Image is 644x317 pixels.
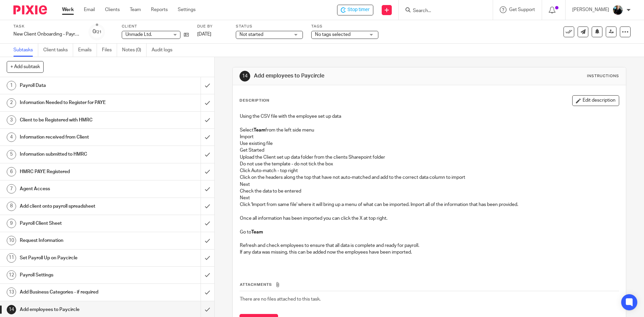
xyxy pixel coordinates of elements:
[240,195,619,201] p: Next
[84,6,95,13] a: Email
[197,24,227,29] label: Due by
[20,201,136,211] h1: Add client onto payroll spreadsheet
[152,44,177,57] a: Audit logs
[240,229,619,235] p: Go to
[239,98,269,103] p: Description
[509,7,535,12] span: Get Support
[20,305,136,315] h1: Add employees to Paycircle
[7,98,16,108] div: 2
[20,81,136,91] h1: Payroll Data
[240,283,272,286] span: Attachments
[13,24,80,29] label: Task
[178,6,196,13] a: Settings
[7,167,16,176] div: 6
[102,44,117,57] a: Files
[197,32,211,37] span: [DATE]
[20,184,136,194] h1: Agent Access
[13,31,80,38] div: New Client Onboarding - Payroll Paycircle
[239,32,263,37] span: Not started
[7,270,16,280] div: 12
[78,44,97,57] a: Emails
[337,5,373,15] div: Unmade Ltd. - New Client Onboarding - Payroll Paycircle
[239,71,250,82] div: 14
[7,253,16,263] div: 11
[240,167,619,174] p: Click Auto-match - top right
[236,24,303,29] label: Status
[7,115,16,125] div: 3
[240,181,619,188] p: Next
[7,287,16,297] div: 13
[125,32,152,37] span: Unmade Ltd.
[7,219,16,228] div: 9
[572,95,619,106] button: Edit description
[20,149,136,159] h1: Information submitted to HMRC
[7,61,44,72] button: + Add subtask
[240,140,619,147] p: Use existing file
[43,44,73,57] a: Client tasks
[347,6,370,13] span: Stop timer
[7,184,16,194] div: 7
[130,6,141,13] a: Team
[20,218,136,228] h1: Payroll Client Sheet
[7,150,16,159] div: 5
[240,297,321,302] span: There are no files attached to this task.
[13,5,47,14] img: Pixie
[105,6,120,13] a: Clients
[240,215,619,222] p: Once all information has been imported you can click the X at top right.
[13,44,38,57] a: Subtasks
[96,30,102,34] small: /21
[240,113,619,120] p: Using the CSV file with the employee set up data
[7,133,16,142] div: 4
[7,81,16,90] div: 1
[20,270,136,280] h1: Payroll Settings
[62,6,74,13] a: Work
[240,154,619,161] p: Upload the Client set up data folder from the clients Sharepoint folder
[240,201,619,208] p: Click 'Import from same file' where it will bring up a menu of what can be imported. Import all o...
[240,242,619,249] p: Refresh and check employees to ensure that all data is complete and ready for payroll.
[7,236,16,245] div: 10
[122,24,189,29] label: Client
[240,147,619,154] p: Get Started
[254,128,265,133] strong: Team
[20,235,136,246] h1: Request Information
[240,127,619,134] p: Select from the left side menu
[240,134,619,140] p: Import
[311,24,378,29] label: Tags
[251,230,263,234] strong: Team
[7,305,16,314] div: 14
[151,6,168,13] a: Reports
[7,202,16,211] div: 8
[587,73,619,79] div: Instructions
[20,253,136,263] h1: Set Payroll Up on Paycircle
[20,132,136,142] h1: Information received from Client
[612,5,623,15] img: nicky-partington.jpg
[240,174,619,181] p: Click on the headers along the top that have not auto-matched and add to the correct data column ...
[254,72,444,80] h1: Add employees to Paycircle
[240,161,619,167] p: Do not use the template - do not tick the box
[20,115,136,125] h1: Client to be Registered with HMRC
[20,167,136,177] h1: HMRC PAYE Registered
[315,32,351,37] span: No tags selected
[20,287,136,297] h1: Add Business Categories - if required
[93,28,102,36] div: 0
[240,188,619,195] p: Check the data to be entered
[412,8,473,14] input: Search
[122,44,147,57] a: Notes (0)
[240,249,619,256] p: If any data was missing, this can be added now the employees have been imported.
[572,6,609,13] p: [PERSON_NAME]
[20,98,136,108] h1: Information Needed to Register for PAYE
